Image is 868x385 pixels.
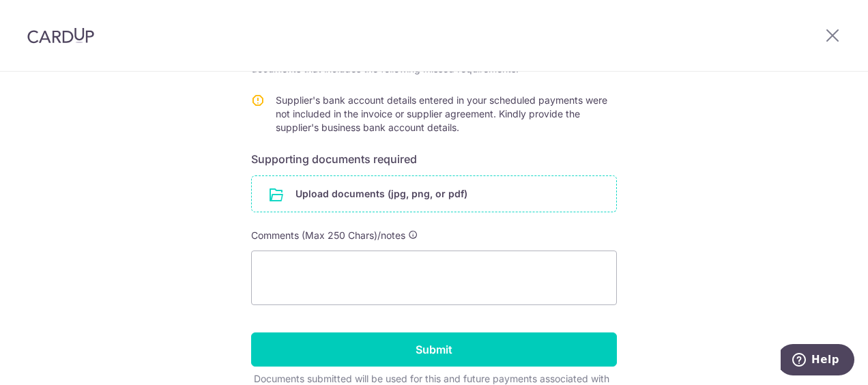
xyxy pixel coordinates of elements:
[276,94,607,133] span: Supplier's bank account details entered in your scheduled payments were not included in the invoi...
[251,229,405,241] span: Comments (Max 250 Chars)/notes
[251,332,617,367] input: Submit
[781,344,854,378] iframe: Opens a widget where you can find more information
[251,175,617,212] div: Upload documents (jpg, png, or pdf)
[27,27,94,44] img: CardUp
[251,151,617,167] h6: Supporting documents required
